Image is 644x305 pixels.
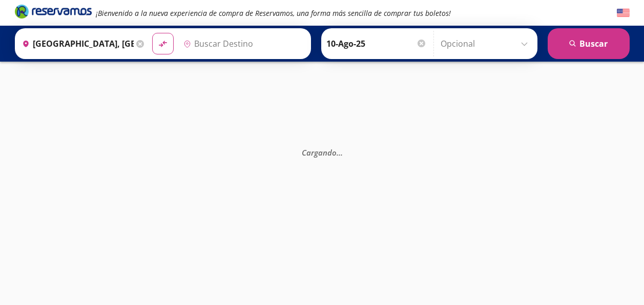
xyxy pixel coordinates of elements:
[341,147,343,158] span: .
[441,31,532,56] input: Opcional
[326,31,427,56] input: Elegir Fecha
[548,28,630,59] button: Buscar
[15,4,92,22] a: Brand Logo
[617,7,630,20] button: English
[302,147,343,158] em: Cargando
[96,8,451,18] em: ¡Bienvenido a la nueva experiencia de compra de Reservamos, una forma más sencilla de comprar tus...
[18,31,134,56] input: Buscar Origen
[179,31,305,56] input: Buscar Destino
[337,147,339,158] span: .
[15,4,92,19] i: Brand Logo
[339,147,341,158] span: .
